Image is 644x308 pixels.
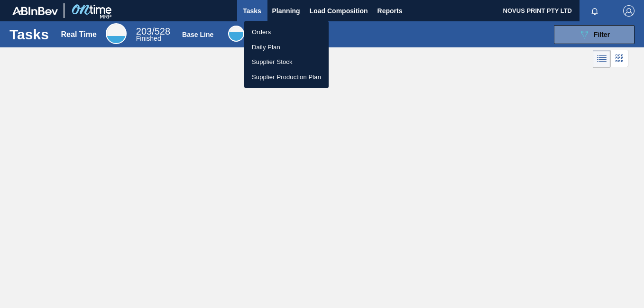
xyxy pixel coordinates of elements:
a: Supplier Production Plan [244,70,329,85]
a: Supplier Stock [244,54,329,70]
a: Orders [244,25,329,40]
a: Daily Plan [244,40,329,55]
